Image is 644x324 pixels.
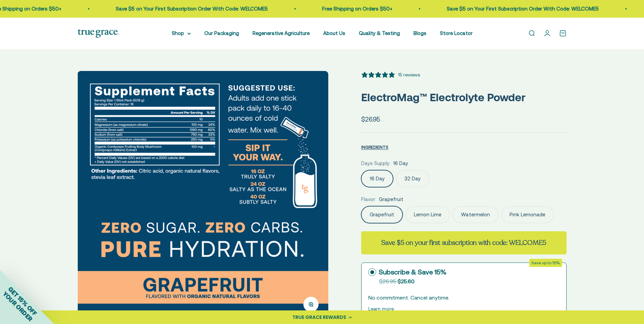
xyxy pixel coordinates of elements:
strong: Save $5 on your first subscription with code: WELCOME5 [381,238,546,247]
div: 15 reviews [398,71,420,78]
span: 16 Day [393,159,408,167]
span: INGREDIENTS [361,145,388,150]
div: TRUE GRACE REWARDS [292,314,346,321]
a: Free Shipping on Orders $50+ [309,6,379,12]
img: 750 mg sodium for fluid balance and cellular communication.* 250 mg potassium supports blood pres... [77,71,328,322]
span: YOUR ORDER [1,290,34,323]
a: Quality & Testing [359,30,400,36]
a: Store Locator [440,30,473,36]
legend: Flavor: [361,195,376,203]
sale-price: $26.95 [361,114,380,124]
p: Save $5 on Your First Subscription Order With Code: WELCOME5 [103,5,255,13]
span: Grapefruit [379,195,403,203]
p: ElectroMag™ Electrolyte Powder [361,89,567,106]
a: Our Packaging [204,30,239,36]
button: 5 stars, 15 ratings [361,71,420,78]
a: Regenerative Agriculture [253,30,310,36]
a: Blogs [413,30,426,36]
a: About Us [323,30,345,36]
button: INGREDIENTS [361,143,388,151]
p: Save $5 on Your First Subscription Order With Code: WELCOME5 [434,5,586,13]
legend: Days Supply: [361,159,390,167]
span: GET 15% OFF [7,285,38,317]
summary: Shop [172,29,191,37]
